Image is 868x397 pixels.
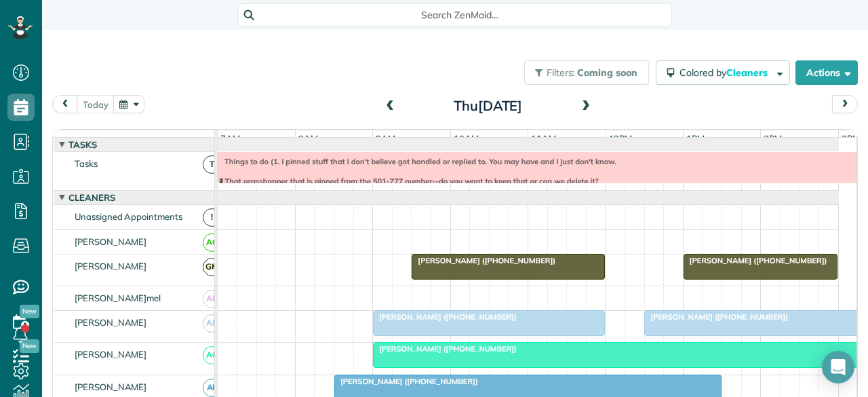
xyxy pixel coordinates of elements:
span: [PERSON_NAME] [72,236,150,247]
button: Colored byCleaners [656,60,790,85]
div: Open Intercom Messenger [822,351,854,383]
span: Cleaners [726,67,770,79]
span: [PERSON_NAME] [72,381,150,392]
span: Coming soon [577,67,638,79]
button: today [77,95,115,113]
span: Things to do (1. I pinned stuff that I don't believe got handled or replied to. You may have and ... [218,157,616,205]
span: 3pm [839,133,863,144]
span: AB [203,290,221,308]
span: ! [203,208,221,227]
span: [PERSON_NAME] ([PHONE_NUMBER]) [683,256,828,265]
span: [PERSON_NAME] ([PHONE_NUMBER]) [372,344,517,354]
span: Colored by [679,67,772,79]
span: GM [203,258,221,276]
span: 1pm [684,133,707,144]
span: 9am [373,133,398,144]
span: 7am [218,133,243,144]
span: AC [203,346,221,364]
span: [PERSON_NAME] [72,261,150,271]
span: Tasks [66,139,100,150]
span: Unassigned Appointments [72,211,185,222]
span: AB [203,314,221,333]
span: [PERSON_NAME] [72,317,150,328]
span: 10am [451,133,481,144]
span: [PERSON_NAME] ([PHONE_NUMBER]) [411,256,556,265]
span: Filters: [547,67,575,79]
span: 11am [528,133,559,144]
span: AF [203,379,221,397]
span: [PERSON_NAME] ([PHONE_NUMBER]) [372,312,517,322]
span: New [20,305,39,318]
span: Cleaners [66,192,118,203]
span: 8am [296,133,321,144]
span: [PERSON_NAME] [72,349,150,360]
span: 12pm [606,133,635,144]
button: Actions [795,60,858,85]
span: 2pm [761,133,785,144]
button: next [832,95,858,113]
h2: Thu[DATE] [403,98,573,113]
span: AC [203,233,221,252]
span: Tasks [72,158,100,169]
span: [PERSON_NAME]mel [72,292,163,303]
span: [PERSON_NAME] ([PHONE_NUMBER]) [334,377,479,386]
span: [PERSON_NAME] ([PHONE_NUMBER]) [644,312,789,322]
span: T [203,155,221,174]
button: prev [52,95,78,113]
